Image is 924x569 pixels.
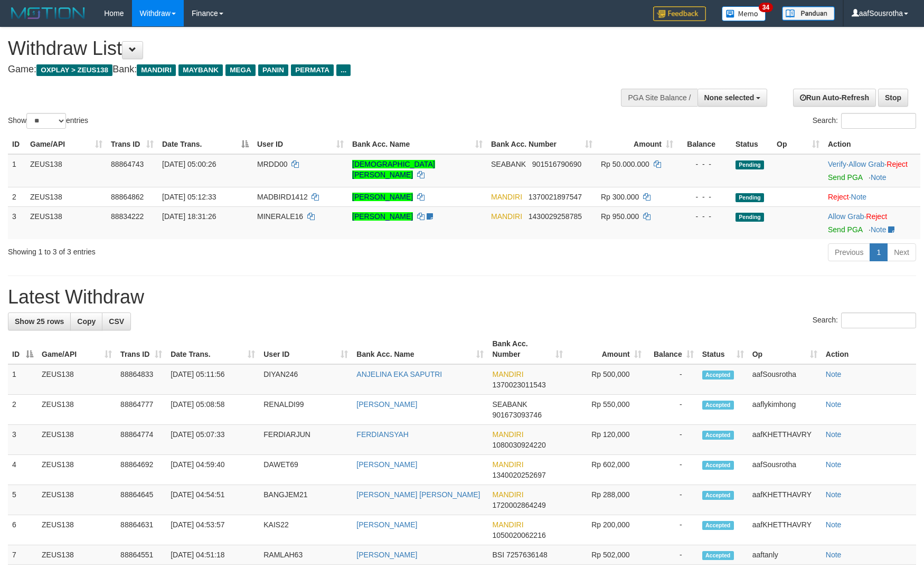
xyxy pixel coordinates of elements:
td: Rp 550,000 [567,395,646,425]
td: aafSousrotha [748,455,822,485]
img: panduan.png [782,6,835,21]
a: Allow Grab [828,212,864,221]
td: · · [824,154,920,187]
a: [PERSON_NAME] [356,460,417,469]
td: Rp 288,000 [567,485,646,515]
th: Bank Acc. Name: activate to sort column ascending [352,334,488,364]
td: ZEUS138 [37,455,116,485]
div: Showing 1 to 3 of 3 entries [8,242,377,257]
td: - [646,485,698,515]
th: Op: activate to sort column ascending [748,334,822,364]
td: [DATE] 05:08:58 [166,395,259,425]
span: PERMATA [291,64,334,76]
span: BSI [492,551,504,559]
a: [PERSON_NAME] [356,520,417,529]
span: Copy 1050020062216 to clipboard [492,531,545,539]
a: [PERSON_NAME] [352,212,413,221]
span: [DATE] 18:31:26 [162,212,216,221]
span: MANDIRI [491,212,522,221]
a: Send PGA [828,225,862,234]
td: ZEUS138 [26,154,107,187]
th: Game/API: activate to sort column ascending [37,334,116,364]
span: MINERALE16 [257,212,303,221]
span: MANDIRI [491,193,522,201]
a: Note [826,490,842,499]
span: OXPLAY > ZEUS138 [36,64,112,76]
th: Trans ID: activate to sort column ascending [116,334,166,364]
a: Copy [70,312,102,330]
a: Note [826,370,842,378]
span: Rp 50.000.000 [601,160,649,168]
td: [DATE] 04:54:51 [166,485,259,515]
a: Stop [878,89,908,107]
th: Date Trans.: activate to sort column descending [158,135,253,154]
span: Copy 1370021897547 to clipboard [529,193,582,201]
td: ZEUS138 [37,515,116,545]
td: aafKHETTHAVRY [748,485,822,515]
span: Show 25 rows [15,317,64,326]
div: - - - [682,211,727,222]
th: Op: activate to sort column ascending [772,135,824,154]
td: 88864777 [116,395,166,425]
span: Accepted [702,491,734,500]
td: aafSousrotha [748,364,822,395]
span: Accepted [702,431,734,440]
span: SEABANK [491,160,526,168]
a: [PERSON_NAME] [352,193,413,201]
h1: Latest Withdraw [8,287,916,308]
input: Search: [841,312,916,328]
span: MADBIRD1412 [257,193,308,201]
td: KAIS22 [259,515,352,545]
span: ... [336,64,351,76]
span: · [848,160,887,168]
span: Accepted [702,371,734,380]
a: Run Auto-Refresh [793,89,876,107]
span: Copy 1430029258785 to clipboard [529,212,582,221]
a: Verify [828,160,846,168]
td: Rp 200,000 [567,515,646,545]
span: 88834222 [111,212,144,221]
a: 1 [870,243,888,261]
td: RENALDI99 [259,395,352,425]
th: Action [824,135,920,154]
td: 88864774 [116,425,166,455]
td: BANGJEM21 [259,485,352,515]
span: SEABANK [492,400,527,409]
th: Status [731,135,772,154]
td: · [824,187,920,206]
a: Note [826,400,842,409]
td: ZEUS138 [37,364,116,395]
th: Amount: activate to sort column ascending [597,135,677,154]
a: Note [871,173,887,182]
td: - [646,425,698,455]
td: [DATE] 04:51:18 [166,545,259,565]
a: Show 25 rows [8,312,71,330]
span: None selected [704,93,755,102]
label: Show entries [8,113,88,129]
td: ZEUS138 [26,187,107,206]
a: Note [871,225,887,234]
td: Rp 502,000 [567,545,646,565]
a: Reject [887,160,908,168]
td: [DATE] 04:53:57 [166,515,259,545]
th: ID: activate to sort column descending [8,334,37,364]
td: aafKHETTHAVRY [748,515,822,545]
a: Reject [866,212,887,221]
a: CSV [102,312,131,330]
a: Note [851,193,867,201]
span: MANDIRI [137,64,176,76]
span: Copy 901673093746 to clipboard [492,411,541,419]
img: Feedback.jpg [653,6,706,21]
span: Copy 901516790690 to clipboard [532,160,581,168]
span: Copy 1720002864249 to clipboard [492,501,545,509]
a: ANJELINA EKA SAPUTRI [356,370,442,378]
th: Balance: activate to sort column ascending [646,334,698,364]
span: · [828,212,866,221]
span: Rp 300.000 [601,193,639,201]
th: User ID: activate to sort column ascending [259,334,352,364]
td: 4 [8,455,37,485]
td: - [646,455,698,485]
th: Bank Acc. Name: activate to sort column ascending [348,135,487,154]
td: 2 [8,395,37,425]
div: - - - [682,159,727,169]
